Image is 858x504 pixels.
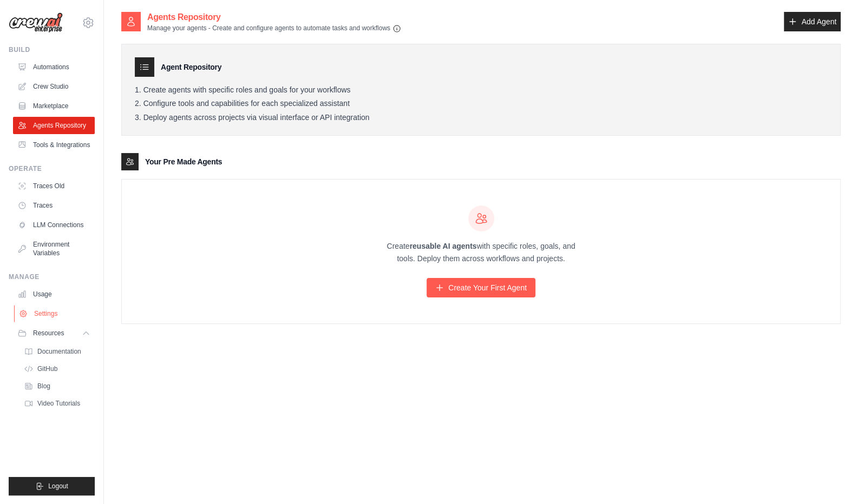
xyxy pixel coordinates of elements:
a: Automations [13,58,95,76]
a: Crew Studio [13,78,95,95]
a: Documentation [19,344,95,359]
p: Create with specific roles, goals, and tools. Deploy them across workflows and projects. [377,240,585,265]
a: Tools & Integrations [13,136,95,154]
a: Environment Variables [13,236,95,262]
h3: Agent Repository [161,62,221,72]
a: LLM Connections [13,216,95,234]
a: Usage [13,286,95,303]
h3: Your Pre Made Agents [145,156,222,167]
div: Manage [9,273,95,281]
li: Create agents with specific roles and goals for your workflows [135,85,827,95]
span: Logout [48,482,68,490]
a: Traces Old [13,177,95,195]
a: Marketplace [13,97,95,115]
li: Configure tools and capabilities for each specialized assistant [135,99,827,109]
a: Blog [19,379,95,394]
a: Traces [13,197,95,214]
li: Deploy agents across projects via visual interface or API integration [135,113,827,123]
button: Resources [13,324,95,342]
span: GitHub [37,364,57,373]
div: Build [9,45,95,54]
h2: Agents Repository [147,11,401,24]
a: Add Agent [784,12,841,31]
a: Agents Repository [13,117,95,134]
span: Blog [37,382,50,390]
a: Settings [14,305,96,322]
strong: reusable AI agents [409,242,476,250]
span: Resources [33,329,64,337]
img: Logo [9,12,63,33]
span: Video Tutorials [37,399,80,408]
span: Documentation [37,347,81,356]
a: GitHub [19,361,95,376]
div: Operate [9,164,95,173]
a: Create Your First Agent [427,278,535,297]
p: Manage your agents - Create and configure agents to automate tasks and workflows [147,24,401,33]
button: Logout [9,477,95,495]
a: Video Tutorials [19,396,95,411]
